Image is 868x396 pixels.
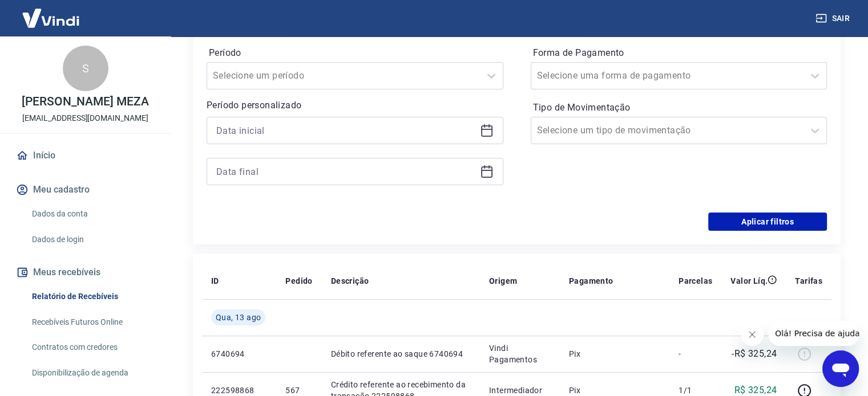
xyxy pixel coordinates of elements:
label: Período [209,46,501,60]
a: Dados de login [27,228,157,251]
iframe: Fechar mensagem [741,323,764,346]
p: Pagamento [569,275,613,287]
p: Vindi Pagamentos [489,342,551,365]
iframe: Mensagem da empresa [768,321,859,346]
p: Tarifas [795,275,822,287]
a: Dados da conta [27,202,157,226]
p: Pedido [285,275,312,287]
p: 222598868 [211,385,267,396]
p: -R$ 325,24 [732,347,777,361]
button: Aplicar filtros [708,213,827,231]
p: 1/1 [679,385,712,396]
p: Pix [569,385,660,396]
input: Data final [216,163,475,180]
p: Parcelas [679,275,712,287]
p: Valor Líq. [730,275,768,287]
button: Meu cadastro [14,177,157,202]
p: Intermediador [489,385,551,396]
a: Disponibilização de agenda [27,361,157,385]
p: Período personalizado [207,99,503,112]
p: 567 [285,385,312,396]
a: Início [14,143,157,168]
p: [PERSON_NAME] MEZA [22,96,148,108]
p: Débito referente ao saque 6740694 [331,348,471,360]
div: S [63,46,108,91]
button: Sair [813,8,854,29]
label: Tipo de Movimentação [533,101,825,115]
p: [EMAIL_ADDRESS][DOMAIN_NAME] [22,112,148,124]
a: Relatório de Recebíveis [27,285,157,308]
p: Pix [569,348,660,360]
label: Forma de Pagamento [533,46,825,60]
img: Vindi [14,1,88,35]
p: Descrição [331,275,369,287]
span: Olá! Precisa de ajuda? [7,8,96,17]
p: 6740694 [211,348,267,360]
span: Qua, 13 ago [216,312,261,323]
button: Meus recebíveis [14,260,157,285]
input: Data inicial [216,122,475,139]
p: Origem [489,275,517,287]
p: - [679,348,712,360]
a: Contratos com credores [27,336,157,359]
a: Recebíveis Futuros Online [27,311,157,334]
p: ID [211,275,219,287]
iframe: Botão para abrir a janela de mensagens [822,350,859,387]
